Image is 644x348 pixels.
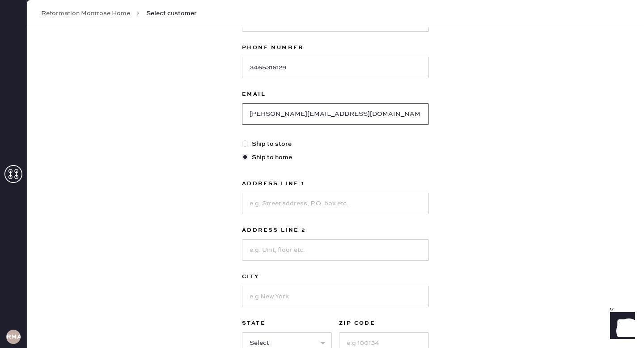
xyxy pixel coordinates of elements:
[602,308,640,346] iframe: Front Chat
[242,178,429,189] label: Address Line 1
[242,139,429,149] label: Ship to store
[41,9,130,18] a: Reformation Montrose Home
[242,239,429,261] input: e.g. Unit, floor etc.
[242,89,429,100] label: Email
[242,272,429,282] label: City
[242,225,429,236] label: Address Line 2
[6,334,21,340] h3: RMA
[242,286,429,307] input: e.g New York
[146,9,197,18] span: Select customer
[242,318,332,329] label: State
[339,318,429,329] label: ZIP Code
[242,153,429,162] label: Ship to home
[242,103,429,125] input: e.g. john@doe.com
[242,42,429,53] label: Phone Number
[242,193,429,214] input: e.g. Street address, P.O. box etc.
[242,57,429,78] input: e.g (XXX) XXXXXX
